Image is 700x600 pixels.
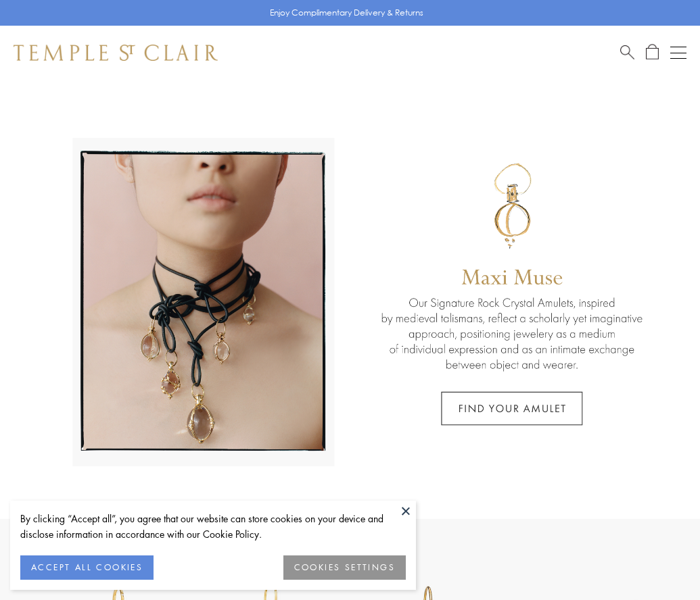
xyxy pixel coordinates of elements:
button: ACCEPT ALL COOKIES [20,555,154,580]
button: COOKIES SETTINGS [283,555,406,580]
div: By clicking “Accept all”, you agree that our website can store cookies on your device and disclos... [20,511,406,542]
p: Enjoy Complimentary Delivery & Returns [270,6,423,20]
button: Open navigation [670,45,686,61]
img: Temple St. Clair [14,45,218,61]
a: Search [620,44,634,61]
a: Open Shopping Bag [646,44,659,61]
